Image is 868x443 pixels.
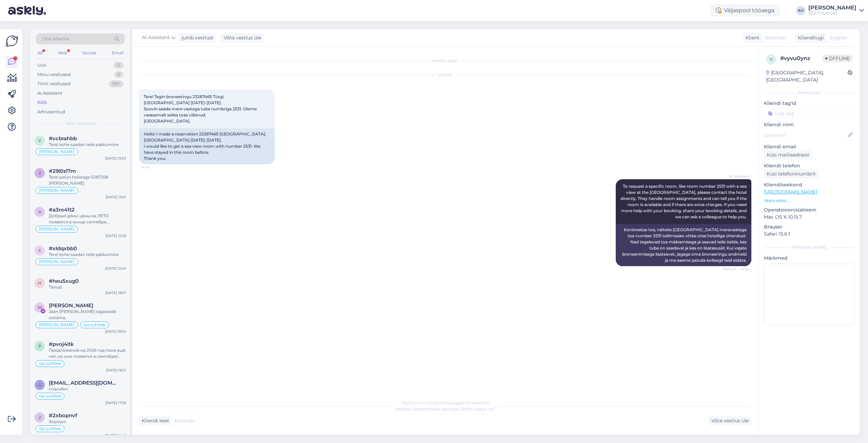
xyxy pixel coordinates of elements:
span: Ilja suhtleb [39,394,61,398]
div: Konkreetse toa, näiteks [GEOGRAPHIC_DATA] merevaatega toa number 2531 tellimiseks võtke otse hote... [616,224,751,266]
p: Vaata edasi ... [764,198,854,204]
span: English [830,34,847,41]
span: Vestlus on määratud kasutajale AI Assistent [401,400,490,405]
span: #pvoj4itk [49,341,74,347]
span: Vestluse ülevõtmiseks vajutage [395,406,496,411]
div: спасибо! [49,386,126,392]
div: Minu vestlused [37,71,71,78]
span: AI Assistent [142,34,170,41]
div: AV [796,6,806,15]
span: Kõik vestlused [66,121,95,127]
p: Klienditeekond [764,181,854,188]
div: [GEOGRAPHIC_DATA], [GEOGRAPHIC_DATA] [766,69,848,84]
a: [PERSON_NAME]TEZ TOUR OÜ [808,5,864,16]
span: #vcbrahbb [49,135,77,142]
div: Tänud. [49,284,126,290]
span: #29l0zl7m [49,168,76,174]
div: Hello! I made a reservation 23287465 [GEOGRAPHIC_DATA], [GEOGRAPHIC_DATA] [DATE]-[DATE]. I would ... [139,128,275,164]
span: [PERSON_NAME] [39,227,75,231]
div: [PERSON_NAME] [808,5,856,11]
div: Võta vestlus üle [221,33,264,42]
div: Tere! palun helistage 5267258 [PERSON_NAME] [49,174,126,186]
div: [DATE] 17:36 [105,400,126,405]
div: Kliendi info [764,90,854,96]
span: Ilja suhtleb [39,362,61,366]
p: Märkmed [764,255,854,262]
div: # vyvu0ynz [780,54,823,62]
div: Klienditugi [795,34,824,41]
div: Предложений на 2026 год пока ещё нет, но они появятся в сентябре/октябре. [49,347,126,359]
div: [DATE] 18:57 [105,290,126,295]
div: 0 [114,62,123,69]
div: juhib vestlust [179,34,214,41]
div: [DATE] 18:34 [105,329,126,334]
input: Lisa nimi [764,131,847,139]
span: Tere! Tegin broneeringu 23287465 Türgi, [GEOGRAPHIC_DATA] [DATE]-[DATE]. Soovin saada mere vaateg... [144,94,258,124]
span: 2 [39,415,41,420]
span: [PERSON_NAME] [39,150,75,154]
div: [DATE] 13:03 [105,156,126,161]
div: Vestlus algas [139,58,751,64]
a: [URL][DOMAIN_NAME] [764,189,817,195]
span: [PERSON_NAME] [39,323,75,327]
div: Küsi meiliaadressi [764,150,812,160]
span: Meelis Stroo [49,302,93,309]
div: [DATE] 13:01 [106,195,126,200]
div: [DATE] 16:42 [105,433,126,438]
p: Brauser [764,223,854,230]
div: [PERSON_NAME] [764,244,854,251]
span: #xldqxbb0 [49,245,77,252]
span: g [38,382,41,387]
p: Kliendi email [764,143,854,150]
div: Uus [37,62,46,69]
p: Mac OS X 10.15.7 [764,214,854,221]
span: v [38,138,41,143]
div: [DATE] 12:29 [105,233,126,238]
span: To request a specific room, like room number 2531 with a sea view at the [GEOGRAPHIC_DATA], pleas... [620,184,748,219]
div: Kõik [37,99,47,106]
div: Küsi telefoninumbrit [764,169,818,179]
div: [DATE] 12:24 [105,266,126,271]
div: [DATE] [139,72,751,78]
span: v [770,57,772,62]
div: Web [57,49,68,57]
span: #heu5xug0 [49,278,79,284]
div: Kliendi keel [139,417,169,424]
div: Добрый день! цены на ЛЕТО появятся в конце сентября, пожалуйста напишите нам снова [49,213,126,225]
span: AI Assistent [724,174,749,179]
div: TEZ TOUR OÜ [808,11,856,16]
div: Tere! kohe saadan teile pakkumine [49,142,126,148]
span: 2 [39,170,41,176]
i: „Võtke vestlus üle” [458,406,496,411]
span: [PERSON_NAME] [39,260,75,264]
span: Otsi kliente [42,35,69,42]
span: Estonian [175,417,195,424]
span: Ilja suhtleb [83,323,105,327]
div: Väljaspool tööaega [710,4,780,17]
span: M [38,305,42,310]
span: 15:54 [141,165,166,170]
div: Võta vestlus üle [709,416,751,425]
div: Хорошо [49,419,126,425]
span: Ilja suhtleb [39,427,61,431]
p: Kliendi tag'id [764,100,854,107]
p: Safari 15.6.1 [764,230,854,238]
span: Offline [823,55,852,62]
span: x [38,248,41,253]
span: a [38,209,41,214]
div: Email [111,49,125,57]
img: Askly Logo [5,35,18,48]
div: Socials [81,49,98,57]
div: Tere! kohe saadan teile pakkumine [49,252,126,258]
div: 99+ [109,80,123,87]
div: Arhiveeritud [37,109,65,115]
span: [PERSON_NAME] [39,188,75,192]
input: Lisa tag [764,108,854,118]
span: p [38,344,41,349]
p: Operatsioonisüsteem [764,206,854,214]
div: All [36,49,44,57]
div: Klient [743,34,759,41]
div: [DATE] 18:13 [106,368,126,373]
span: h [38,280,41,285]
div: 2 [114,71,123,78]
